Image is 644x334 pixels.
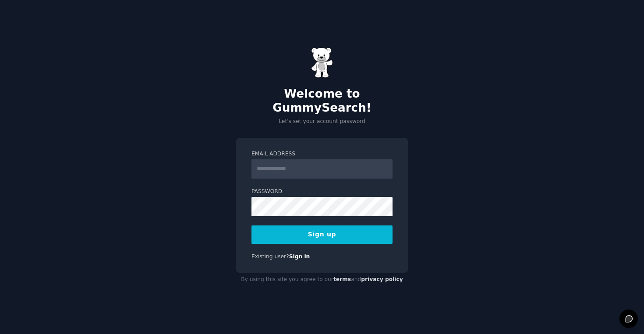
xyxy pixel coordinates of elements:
[333,276,351,282] a: terms
[311,47,333,78] img: Gummy Bear
[251,253,289,260] span: Existing user?
[361,276,403,282] a: privacy policy
[251,150,393,158] label: Email Address
[289,253,310,260] a: Sign in
[236,273,408,287] div: By using this site you agree to our and
[251,225,393,244] button: Sign up
[236,87,408,115] h2: Welcome to GummySearch!
[236,118,408,126] p: Let's set your account password
[251,188,393,196] label: Password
